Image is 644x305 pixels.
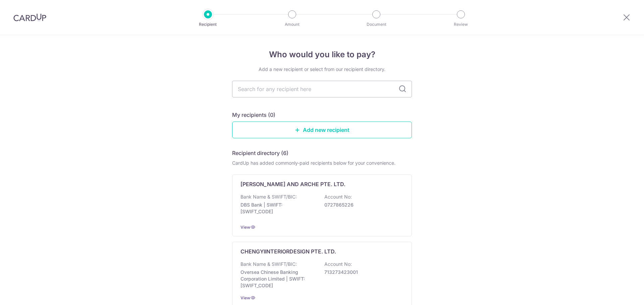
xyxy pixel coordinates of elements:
[232,81,412,97] input: Search for any recipient here
[267,21,317,28] p: Amount
[240,247,336,255] p: CHENGYIINTERIORDESIGN PTE. LTD.
[232,149,288,157] h5: Recipient directory (6)
[324,261,352,268] p: Account No:
[436,21,486,28] p: Review
[324,202,399,208] p: 0727865226
[352,21,401,28] p: Document
[232,66,412,73] div: Add a new recipient or select from our recipient directory.
[601,285,637,302] iframe: Opens a widget where you can find more information
[240,295,250,300] a: View
[240,269,316,289] p: Oversea Chinese Banking Corporation Limited | SWIFT: [SWIFT_CODE]
[324,194,352,200] p: Account No:
[240,202,316,215] p: DBS Bank | SWIFT: [SWIFT_CODE]
[13,13,46,21] img: CardUp
[232,111,275,119] h5: My recipients (0)
[240,225,250,230] a: View
[240,194,297,200] p: Bank Name & SWIFT/BIC:
[240,261,297,268] p: Bank Name & SWIFT/BIC:
[324,269,399,276] p: 713273423001
[232,49,412,61] h4: Who would you like to pay?
[232,160,412,166] div: CardUp has added commonly-paid recipients below for your convenience.
[232,122,412,138] a: Add new recipient
[183,21,233,28] p: Recipient
[240,180,345,188] p: [PERSON_NAME] AND ARCHE PTE. LTD.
